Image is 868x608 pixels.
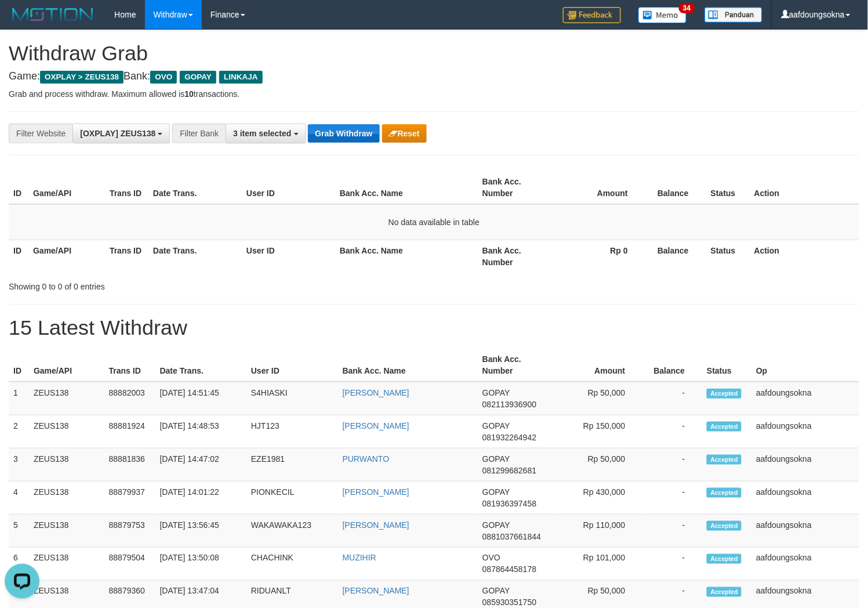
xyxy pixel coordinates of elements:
[482,433,536,442] span: Copy 081932264942 to clipboard
[478,240,554,273] th: Bank Acc. Number
[104,448,155,482] td: 88881836
[643,415,703,448] td: -
[5,5,39,39] button: Open LiveChat chat widget
[707,521,742,531] span: Accepted
[482,421,510,430] span: GOPAY
[554,382,643,415] td: Rp 50,000
[482,400,536,409] span: Copy 082113936900 to clipboard
[482,532,541,541] span: Copy 0881037661844 to clipboard
[343,454,390,464] a: PURWANTO
[9,515,29,548] td: 5
[29,382,104,415] td: ZEUS138
[155,382,246,415] td: [DATE] 14:51:45
[155,448,246,482] td: [DATE] 14:47:02
[9,316,859,339] h1: 15 Latest Withdraw
[554,448,643,482] td: Rp 50,000
[104,482,155,515] td: 88879937
[554,349,643,382] th: Amount
[104,349,155,382] th: Trans ID
[343,487,409,497] a: [PERSON_NAME]
[148,240,242,273] th: Date Trans.
[180,71,216,84] span: GOPAY
[246,415,338,448] td: HJT123
[155,548,246,581] td: [DATE] 13:50:08
[702,349,751,382] th: Status
[9,448,29,482] td: 3
[9,482,29,515] td: 4
[482,499,536,508] span: Copy 081936397458 to clipboard
[242,240,335,273] th: User ID
[704,7,762,23] img: panduan.png
[554,548,643,581] td: Rp 101,000
[28,171,105,204] th: Game/API
[643,448,703,482] td: -
[482,565,536,574] span: Copy 087864458178 to clipboard
[150,71,177,84] span: OVO
[643,349,703,382] th: Balance
[751,482,859,515] td: aafdoungsokna
[554,171,645,204] th: Amount
[246,448,338,482] td: EZE1981
[482,598,536,607] span: Copy 085930351750 to clipboard
[382,124,427,143] button: Reset
[29,548,104,581] td: ZEUS138
[343,520,409,530] a: [PERSON_NAME]
[482,466,536,475] span: Copy 081299682681 to clipboard
[104,415,155,448] td: 88881924
[707,422,742,432] span: Accepted
[750,171,859,204] th: Action
[751,515,859,548] td: aafdoungsokna
[751,415,859,448] td: aafdoungsokna
[707,389,742,399] span: Accepted
[482,553,500,563] span: OVO
[9,349,29,382] th: ID
[643,482,703,515] td: -
[104,382,155,415] td: 88882003
[9,240,28,273] th: ID
[679,3,695,13] span: 34
[9,71,859,82] h4: Game: Bank:
[29,448,104,482] td: ZEUS138
[29,349,104,382] th: Game/API
[9,276,353,292] div: Showing 0 to 0 of 0 entries
[338,349,478,382] th: Bank Acc. Name
[751,548,859,581] td: aafdoungsokna
[184,89,194,99] strong: 10
[645,171,706,204] th: Balance
[155,349,246,382] th: Date Trans.
[9,88,859,100] p: Grab and process withdraw. Maximum allowed is transactions.
[155,515,246,548] td: [DATE] 13:56:45
[9,415,29,448] td: 2
[40,71,124,84] span: OXPLAY > ZEUS138
[246,382,338,415] td: S4HIASKI
[335,240,478,273] th: Bank Acc. Name
[707,554,742,564] span: Accepted
[29,415,104,448] td: ZEUS138
[29,515,104,548] td: ZEUS138
[148,171,242,204] th: Date Trans.
[9,548,29,581] td: 6
[9,124,72,143] div: Filter Website
[155,482,246,515] td: [DATE] 14:01:22
[638,7,687,23] img: Button%20Memo.svg
[707,455,742,465] span: Accepted
[707,488,742,498] span: Accepted
[482,520,510,530] span: GOPAY
[105,171,148,204] th: Trans ID
[9,382,29,415] td: 1
[246,482,338,515] td: PIONKECIL
[308,124,379,143] button: Grab Withdraw
[478,171,554,204] th: Bank Acc. Number
[482,454,510,464] span: GOPAY
[28,240,105,273] th: Game/API
[343,587,409,596] a: [PERSON_NAME]
[643,548,703,581] td: -
[335,171,478,204] th: Bank Acc. Name
[219,71,263,84] span: LINKAJA
[9,6,97,23] img: MOTION_logo.png
[645,240,706,273] th: Balance
[226,124,306,143] button: 3 item selected
[554,515,643,548] td: Rp 110,000
[643,515,703,548] td: -
[343,553,376,563] a: MUZIHIR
